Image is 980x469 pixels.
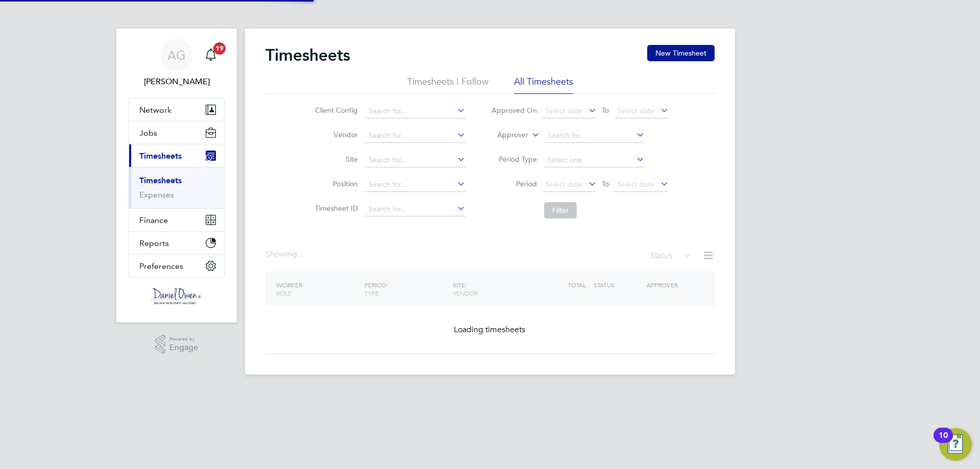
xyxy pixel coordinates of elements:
input: Search for... [365,153,465,167]
li: All Timesheets [514,76,573,94]
div: Status [650,249,694,263]
label: Period [491,179,537,188]
button: Reports [129,232,224,254]
span: Engage [169,343,198,352]
a: Expenses [139,190,174,200]
span: To [599,104,612,117]
label: Period Type [491,155,537,164]
label: Approver [482,130,528,140]
input: Search for... [365,129,465,143]
span: Select date [618,180,654,189]
button: Preferences [129,255,224,277]
label: Position [312,179,358,188]
span: Timesheets [139,151,182,161]
li: Timesheets I Follow [407,76,488,94]
span: Jobs [139,128,157,138]
div: Timesheets [129,167,224,208]
div: 10 [939,435,948,449]
label: Timesheet ID [312,204,358,213]
label: Approved On [491,106,537,115]
span: AG [167,48,186,62]
span: Select date [546,106,582,115]
nav: Main navigation [116,29,237,323]
span: Powered by [169,335,198,343]
img: danielowen-logo-retina.png [151,288,202,304]
div: Showing [265,249,305,260]
a: 19 [201,39,221,71]
button: Filter [544,202,577,218]
button: New Timesheet [647,45,715,61]
span: Select date [618,106,654,115]
label: Client Config [312,106,358,115]
span: ... [297,249,303,259]
button: Jobs [129,121,224,144]
span: Preferences [139,261,183,271]
h2: Timesheets [265,45,350,65]
input: Search for... [544,129,645,143]
span: To [599,177,612,190]
button: Network [129,98,224,121]
input: Search for... [365,104,465,118]
span: Finance [139,215,168,225]
button: Open Resource Center, 10 new notifications [939,428,972,461]
input: Search for... [365,178,465,192]
span: 19 [213,42,226,55]
span: Select date [546,180,582,189]
label: Site [312,155,358,164]
a: Powered byEngage [155,335,199,354]
span: Reports [139,238,169,248]
span: Amy Garcia [129,76,225,88]
button: Finance [129,209,224,231]
a: Go to home page [129,288,225,304]
a: AG[PERSON_NAME] [129,39,225,88]
button: Timesheets [129,144,224,167]
label: Vendor [312,130,358,139]
input: Search for... [365,202,465,216]
a: Timesheets [139,176,182,185]
input: Select one [544,153,645,167]
span: Network [139,105,171,115]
